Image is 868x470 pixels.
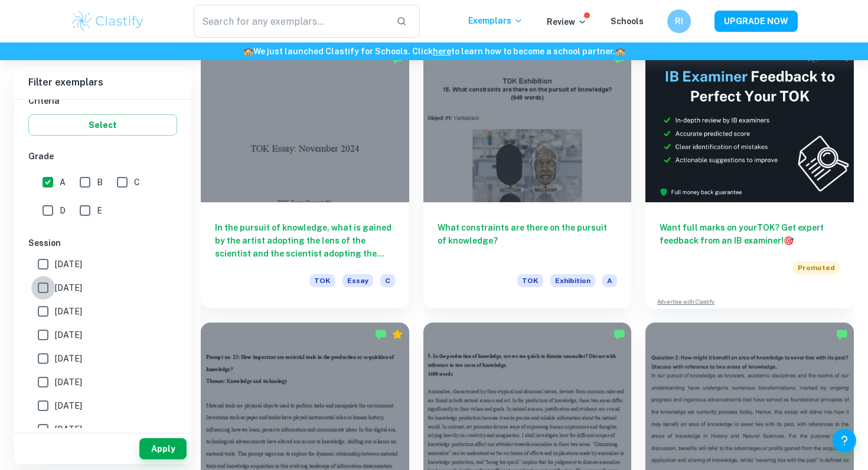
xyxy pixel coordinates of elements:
span: D [60,204,66,217]
span: A [60,176,66,189]
span: 🎯 [784,236,794,245]
a: What constraints are there on the pursuit of knowledge?TOKExhibitionA [423,47,632,308]
img: Marked [836,328,848,340]
h6: What constraints are there on the pursuit of knowledge? [438,221,618,260]
img: Thumbnail [645,47,854,202]
button: Select [28,114,177,136]
h6: Criteria [28,94,177,107]
span: [DATE] [55,376,82,389]
button: Apply [139,438,187,459]
img: Clastify logo [70,9,145,33]
span: Promoted [793,261,840,274]
h6: In the pursuit of knowledge, what is gained by the artist adopting the lens of the scientist and ... [215,221,395,260]
img: Marked [614,328,625,340]
span: [DATE] [55,258,82,271]
h6: Filter exemplars [14,66,191,99]
p: Review [547,15,587,28]
span: [DATE] [55,423,82,436]
h6: RI [673,15,686,28]
a: here [433,47,451,56]
span: Exhibition [550,274,595,287]
span: B [97,176,103,189]
div: Premium [391,328,403,340]
span: Essay [342,274,373,287]
span: 🏫 [615,47,625,56]
a: Want full marks on yourTOK? Get expert feedback from an IB examiner!PromotedAdvertise with Clastify [645,47,854,308]
span: [DATE] [55,328,82,341]
span: [DATE] [55,305,82,318]
span: [DATE] [55,352,82,365]
button: UPGRADE NOW [714,11,798,32]
span: 🏫 [243,47,253,56]
img: Marked [375,328,387,340]
a: In the pursuit of knowledge, what is gained by the artist adopting the lens of the scientist and ... [201,47,409,308]
span: [DATE] [55,399,82,412]
input: Search for any exemplars... [194,5,387,38]
span: C [134,176,140,189]
span: TOK [517,274,543,287]
a: Schools [611,17,644,26]
span: [DATE] [55,281,82,294]
h6: Want full marks on your TOK ? Get expert feedback from an IB examiner! [660,221,840,247]
h6: Session [28,236,177,249]
span: A [602,274,617,287]
button: RI [667,9,691,33]
h6: We just launched Clastify for Schools. Click to learn how to become a school partner. [2,45,866,58]
a: Advertise with Clastify [657,298,714,306]
h6: Grade [28,150,177,163]
span: C [380,274,395,287]
span: E [97,204,102,217]
span: TOK [309,274,335,287]
p: Exemplars [468,14,523,27]
button: Help and Feedback [833,429,856,452]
